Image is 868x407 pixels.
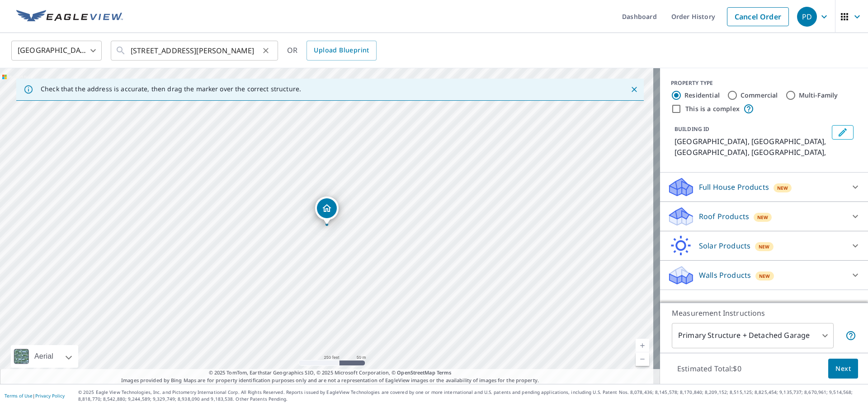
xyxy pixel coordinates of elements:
[835,363,851,374] span: Next
[437,369,452,376] a: Terms
[672,323,834,348] div: Primary Structure + Detached Garage
[672,308,856,318] p: Measurement Instructions
[727,7,789,26] a: Cancel Order
[799,91,838,100] label: Multi-Family
[670,359,749,379] p: Estimated Total: $0
[307,41,376,61] a: Upload Blueprint
[287,41,377,61] div: OR
[671,79,857,87] div: PROPERTY TYPE
[667,264,861,286] div: Walls ProductsNew
[209,369,452,377] span: © 2025 TomTom, Earthstar Geographics SIO, © 2025 Microsoft Corporation, ©
[397,369,435,376] a: OpenStreetMap
[16,10,123,23] img: EV Logo
[757,214,769,221] span: New
[32,345,56,368] div: Aerial
[845,330,856,341] span: Your report will include the primary structure and a detached garage if one exists.
[759,272,770,280] span: New
[675,136,828,158] p: [GEOGRAPHIC_DATA], [GEOGRAPHIC_DATA], [GEOGRAPHIC_DATA], [GEOGRAPHIC_DATA],
[78,389,863,402] p: © 2025 Eagle View Technologies, Inc. and Pictometry International Corp. All Rights Reserved. Repo...
[685,104,740,113] label: This is a complex
[797,7,817,27] div: PD
[131,38,259,63] input: Search by address or latitude-longitude
[636,339,649,352] a: Current Level 17, Zoom In
[11,38,102,63] div: [GEOGRAPHIC_DATA]
[636,352,649,366] a: Current Level 17, Zoom Out
[832,125,854,140] button: Edit building 1
[5,393,33,399] a: Terms of Use
[667,235,861,257] div: Solar ProductsNew
[759,243,770,250] span: New
[684,91,720,100] label: Residential
[699,240,750,251] p: Solar Products
[315,196,339,225] div: Dropped pin, building 1, Residential property, Gansevoort, NY Gansevoort, NY
[777,184,788,192] span: New
[11,345,78,368] div: Aerial
[675,125,709,133] p: BUILDING ID
[628,84,640,95] button: Close
[667,176,861,198] div: Full House ProductsNew
[699,182,769,192] p: Full House Products
[41,85,301,93] p: Check that the address is accurate, then drag the marker over the correct structure.
[35,393,65,399] a: Privacy Policy
[699,211,749,222] p: Roof Products
[699,270,751,281] p: Walls Products
[5,393,65,398] p: |
[828,359,858,379] button: Next
[741,91,778,100] label: Commercial
[667,206,861,227] div: Roof ProductsNew
[314,45,369,56] span: Upload Blueprint
[259,44,272,57] button: Clear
